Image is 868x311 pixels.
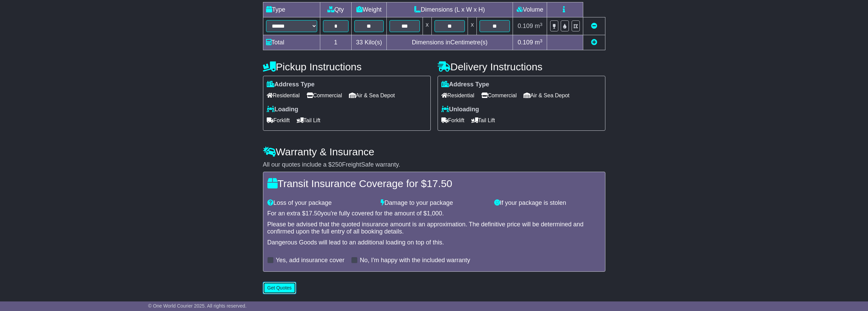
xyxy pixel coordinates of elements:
[263,61,431,72] h4: Pickup Instructions
[332,161,342,168] span: 250
[276,257,344,264] label: Yes, add insurance cover
[263,146,605,157] h4: Warranty & Insurance
[267,106,298,113] label: Loading
[307,90,342,101] span: Commercial
[441,90,474,101] span: Residential
[352,2,387,17] td: Weight
[427,210,442,217] span: 1,000
[263,35,320,50] td: Total
[540,38,543,43] sup: 3
[352,35,387,50] td: Kilo(s)
[263,282,296,294] button: Get Quotes
[320,2,352,17] td: Qty
[267,178,601,189] h4: Transit Insurance Coverage for $
[356,39,363,46] span: 33
[535,39,543,46] span: m
[267,239,601,246] div: Dangerous Goods will lead to an additional loading on top of this.
[267,90,300,101] span: Residential
[441,106,479,113] label: Unloading
[297,115,321,126] span: Tail Lift
[438,61,605,72] h4: Delivery Instructions
[386,2,513,17] td: Dimensions (L x W x H)
[377,199,491,207] div: Damage to your package
[264,199,378,207] div: Loss of your package
[491,199,604,207] div: If your package is stolen
[263,161,605,169] div: All our quotes include a $ FreightSafe warranty.
[441,81,489,88] label: Address Type
[386,35,513,50] td: Dimensions in Centimetre(s)
[320,35,352,50] td: 1
[441,115,465,126] span: Forklift
[518,23,533,29] span: 0.109
[267,221,601,236] div: Please be advised that the quoted insurance amount is an approximation. The definitive price will...
[349,90,395,101] span: Air & Sea Depot
[518,39,533,46] span: 0.109
[423,17,431,35] td: x
[540,22,543,27] sup: 3
[591,23,597,29] a: Remove this item
[524,90,570,101] span: Air & Sea Depot
[471,115,495,126] span: Tail Lift
[535,23,543,29] span: m
[427,178,452,189] span: 17.50
[306,210,321,217] span: 17.50
[267,81,315,88] label: Address Type
[267,210,601,217] div: For an extra $ you're fully covered for the amount of $ .
[267,115,290,126] span: Forklift
[263,2,320,17] td: Type
[468,17,477,35] td: x
[360,257,470,264] label: No, I'm happy with the included warranty
[148,303,247,309] span: © One World Courier 2025. All rights reserved.
[481,90,517,101] span: Commercial
[513,2,547,17] td: Volume
[591,39,597,46] a: Add new item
